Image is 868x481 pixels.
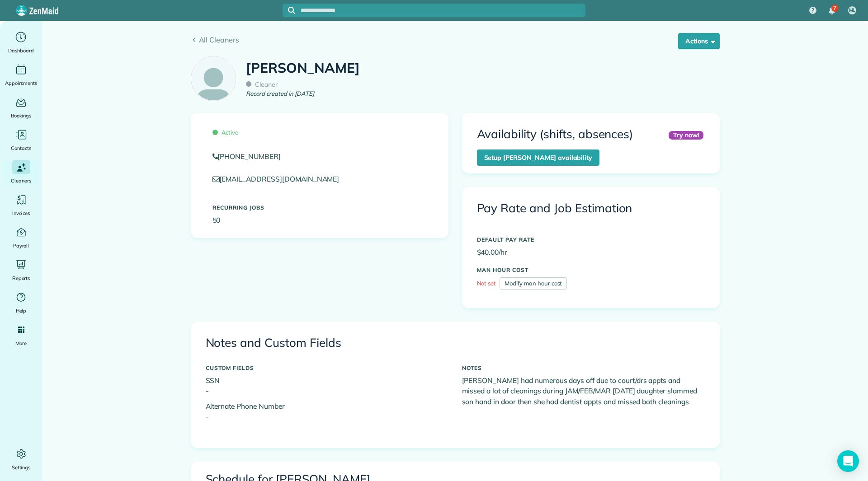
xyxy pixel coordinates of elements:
p: SSN - [206,375,448,397]
h3: Notes and Custom Fields [206,336,705,350]
span: Not set [477,280,496,287]
a: Appointments [4,62,38,88]
span: Cleaners [11,176,31,185]
span: All Cleaners [199,34,720,45]
h5: Recurring Jobs [212,205,427,210]
p: $40.00/hr [477,247,705,257]
span: Invoices [12,209,30,218]
span: Reports [12,274,30,283]
button: Actions [678,33,720,49]
a: Settings [4,447,38,472]
h5: CUSTOM FIELDS [206,365,448,371]
span: Dashboard [8,46,34,55]
a: Dashboard [4,30,38,55]
span: Bookings [11,111,32,120]
div: 7 unread notifications [822,1,841,21]
button: Focus search [283,7,295,14]
h1: [PERSON_NAME] [246,61,360,75]
a: [PHONE_NUMBER] [212,151,427,162]
span: Payroll [13,241,29,250]
div: Try now! [669,131,703,140]
a: Modify man hour cost [500,277,567,290]
a: Contacts [4,127,38,153]
p: [PERSON_NAME] had numerous days off due to court/drs appts and missed a lot of cleanings during J... [462,375,705,407]
span: 7 [833,5,836,12]
em: Record created in [DATE] [246,89,314,98]
svg: Focus search [288,7,295,14]
p: 50 [212,215,427,225]
a: Payroll [4,225,38,250]
span: Settings [12,463,31,472]
a: Cleaners [4,160,38,185]
h3: Availability (shifts, absences) [477,128,633,141]
span: Contacts [11,144,31,153]
div: Open Intercom Messenger [837,450,859,472]
span: Help [16,306,27,315]
h3: Pay Rate and Job Estimation [477,202,705,215]
a: All Cleaners [191,34,720,45]
h5: MAN HOUR COST [477,267,705,273]
span: More [15,339,27,348]
span: Cleaner [246,80,278,89]
span: ML [849,7,856,14]
h5: NOTES [462,365,705,371]
a: Reports [4,257,38,283]
img: employee_icon-c2f8239691d896a72cdd9dc41cfb7b06f9d69bdd837a2ad469be8ff06ab05b5f.png [191,56,236,101]
span: Appointments [5,79,38,88]
a: Bookings [4,95,38,120]
a: Invoices [4,192,38,218]
p: Alternate Phone Number - [206,401,448,422]
span: Active [212,129,239,136]
h5: DEFAULT PAY RATE [477,237,705,243]
a: [EMAIL_ADDRESS][DOMAIN_NAME] [212,174,348,183]
a: Help [4,290,38,315]
a: Setup [PERSON_NAME] availability [477,149,600,166]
